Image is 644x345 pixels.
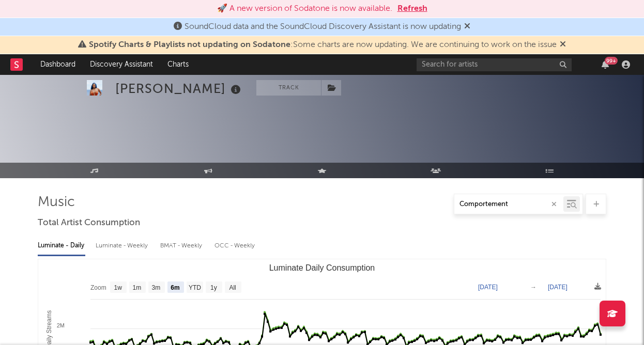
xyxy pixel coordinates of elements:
[133,284,142,291] text: 1m
[217,3,392,15] div: 🚀 A new version of Sodatone is now available.
[152,284,161,291] text: 3m
[83,54,160,75] a: Discovery Assistant
[548,284,568,291] text: [DATE]
[229,284,236,291] text: All
[38,217,140,229] span: Total Artist Consumption
[605,57,618,65] div: 99 +
[417,58,572,71] input: Search for artists
[89,41,557,49] span: : Some charts are now updating. We are continuing to work on the issue
[185,23,461,31] span: SoundCloud data and the SoundCloud Discovery Assistant is now updating
[454,200,563,209] input: Search by song name or URL
[210,284,217,291] text: 1y
[114,284,122,291] text: 1w
[160,54,196,75] a: Charts
[530,284,536,291] text: →
[160,237,204,255] div: BMAT - Weekly
[89,41,290,49] span: Spotify Charts & Playlists not updating on Sodatone
[478,284,498,291] text: [DATE]
[464,23,470,31] span: Dismiss
[397,3,427,15] button: Refresh
[602,60,609,69] button: 99+
[90,284,106,291] text: Zoom
[269,263,375,272] text: Luminate Daily Consumption
[57,322,65,328] text: 2M
[189,284,201,291] text: YTD
[256,80,321,96] button: Track
[115,80,243,97] div: [PERSON_NAME]
[171,284,179,291] text: 6m
[33,54,83,75] a: Dashboard
[96,237,150,255] div: Luminate - Weekly
[38,237,85,255] div: Luminate - Daily
[214,237,256,255] div: OCC - Weekly
[560,41,566,49] span: Dismiss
